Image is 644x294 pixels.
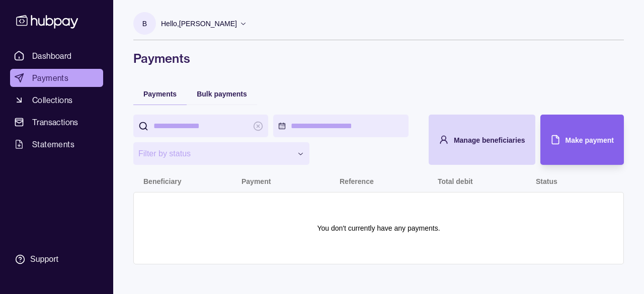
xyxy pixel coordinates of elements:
span: Bulk payments [197,90,247,98]
p: Total debit [438,177,473,185]
p: Hello, [PERSON_NAME] [161,18,237,29]
a: Collections [10,91,103,109]
a: Transactions [10,113,103,131]
p: B [142,18,147,29]
span: Make payment [566,136,614,144]
a: Payments [10,69,103,87]
p: Payment [242,177,271,185]
a: Support [10,249,103,270]
span: Dashboard [32,50,72,62]
a: Dashboard [10,47,103,65]
button: Make payment [540,115,624,165]
p: Beneficiary [143,177,181,185]
button: Manage beneficiaries [429,115,535,165]
a: Statements [10,135,103,153]
input: search [153,115,248,137]
span: Payments [32,72,68,84]
h1: Payments [133,50,624,66]
span: Manage beneficiaries [454,136,525,144]
span: Statements [32,138,74,150]
span: Payments [143,90,177,98]
div: Support [30,254,58,265]
p: Reference [340,177,374,185]
p: You don't currently have any payments. [317,223,440,234]
p: Status [536,177,557,185]
span: Collections [32,94,72,106]
span: Transactions [32,116,78,128]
